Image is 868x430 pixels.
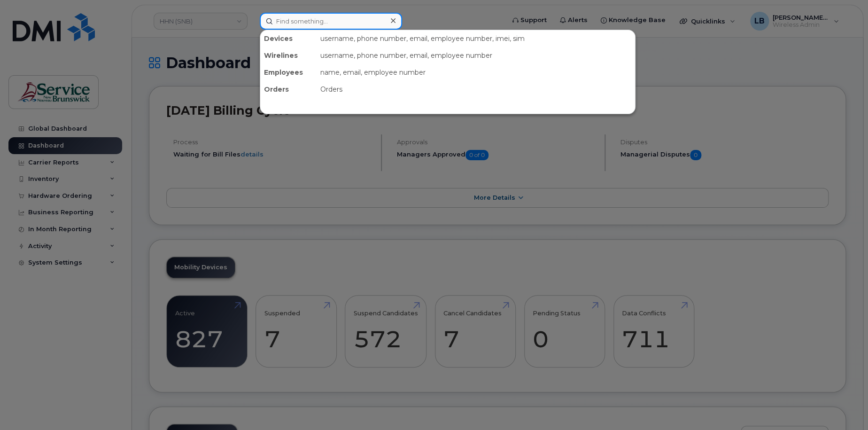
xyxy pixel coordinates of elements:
[317,64,635,81] div: name, email, employee number
[260,47,317,64] div: Wirelines
[317,47,635,64] div: username, phone number, email, employee number
[260,30,317,47] div: Devices
[260,81,317,98] div: Orders
[317,81,635,98] div: Orders
[317,30,635,47] div: username, phone number, email, employee number, imei, sim
[260,64,317,81] div: Employees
